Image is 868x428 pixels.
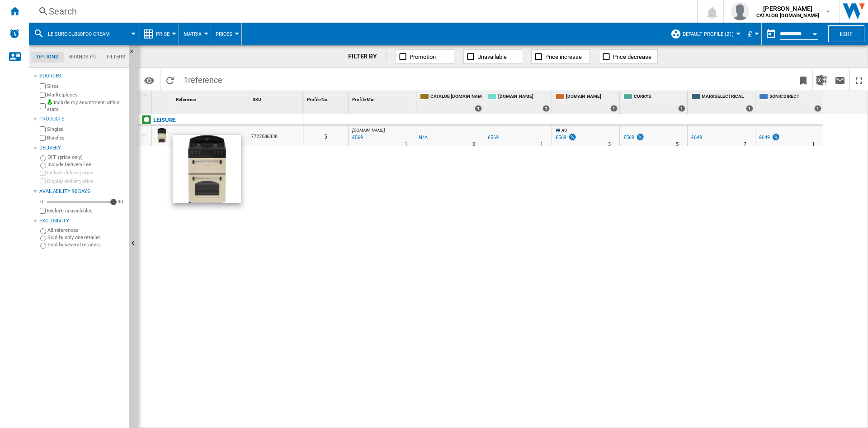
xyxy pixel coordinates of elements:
[702,93,753,101] span: MARKS ELECTRICAL
[47,154,125,161] label: OFF (price only)
[554,91,619,114] div: [DOMAIN_NAME] 1 offers sold by AMAZON.CO.UK
[350,91,416,105] div: Sort None
[47,83,125,90] label: Sites
[9,28,20,39] img: alerts-logo.svg
[556,135,566,140] div: £569
[540,140,543,149] div: Delivery Time : 1 day
[486,91,552,114] div: [DOMAIN_NAME] 1 offers sold by AO.COM
[756,4,819,13] span: [PERSON_NAME]
[47,178,125,185] label: Display delivery price
[156,23,174,45] button: Price
[758,133,780,142] div: £649
[39,115,125,123] div: Products
[305,91,348,105] div: Profile No. Sort None
[216,23,237,45] button: Prices
[47,227,125,234] label: All references
[348,52,387,61] div: FILTER BY
[40,92,46,98] input: Marketplaces
[748,29,752,39] span: £
[40,243,46,249] input: Sold by several retailers
[39,188,125,195] div: Availability 90 Days
[418,91,484,114] div: CATALOG [DOMAIN_NAME] 1 offers sold by CATALOG BEKO.UK
[129,45,140,62] button: Hide
[623,135,634,140] div: £569
[351,133,363,142] div: Last updated : Monday, 15 September 2025 10:01
[49,5,674,18] div: Search
[174,91,249,105] div: Sort None
[40,155,46,161] input: OFF (price only)
[154,91,172,105] div: Sort None
[47,197,113,207] md-slider: Availability
[419,133,428,142] div: N/A
[47,126,125,133] label: Singles
[396,49,454,64] button: Promotion
[430,93,482,101] span: CATALOG [DOMAIN_NAME]
[179,69,227,88] span: 1
[475,105,482,112] div: 1 offers sold by CATALOG BEKO.UK
[769,93,821,101] span: SONIC DIRECT
[39,217,125,225] div: Exclusivity
[814,105,821,112] div: 1 offers sold by SONIC DIRECT
[608,140,611,149] div: Delivery Time : 3 days
[48,31,110,37] span: LEISURE CLB60FCC CREAM
[184,31,202,37] span: Matrix
[184,23,206,45] div: Matrix
[807,24,823,41] button: Open calendar
[531,49,590,64] button: Price increase
[47,135,125,141] label: Bundles
[40,228,46,234] input: All references
[47,207,125,214] label: Exclude unavailables
[405,140,407,149] div: Delivery Time : 1 day
[634,93,685,101] span: CURRYS
[683,31,734,37] span: Default profile (21)
[33,23,133,45] div: LEISURE CLB60FCC CREAM
[568,133,577,141] img: promotionV3.png
[38,198,45,205] div: 0
[253,97,261,102] span: SKU
[40,126,46,132] input: Singles
[554,133,577,142] div: £569
[156,31,170,37] span: Price
[690,133,702,142] div: £649
[746,105,753,112] div: 1 offers sold by MARKS ELECTRICAL
[748,23,757,45] div: £
[40,135,46,141] input: Bundles
[31,52,64,63] md-tab-item: Options
[47,234,125,241] label: Sold by only one retailer
[140,72,158,88] button: Options
[48,23,119,45] button: LEISURE CLB60FCC CREAM
[249,125,303,146] div: 7722586338
[39,72,125,80] div: Sources
[101,52,131,63] md-tab-item: Filters
[472,140,475,149] div: Delivery Time : 0 day
[161,69,179,91] button: Reload
[39,144,125,152] div: Delivery
[676,140,679,149] div: Delivery Time : 5 days
[350,91,416,105] div: Profile Min Sort None
[744,140,746,149] div: Delivery Time : 7 days
[636,133,645,141] img: promotionV3.png
[463,49,522,64] button: Unavailable
[850,69,868,91] button: Maximize
[251,91,303,105] div: Sort None
[762,25,780,43] button: md-calendar
[40,170,46,176] input: Include delivery price
[831,69,849,91] button: Send this report by email
[188,75,222,85] span: reference
[303,125,348,146] div: 5
[731,2,749,20] img: profile.jpg
[545,53,582,60] span: Price increase
[40,208,46,214] input: Display delivery price
[153,115,175,125] div: Click to filter on that brand
[691,135,702,140] div: £649
[216,31,232,37] span: Prices
[352,128,385,133] span: [DOMAIN_NAME]
[64,52,101,63] md-tab-item: Brands (*)
[477,53,507,60] span: Unavailable
[47,99,52,105] img: mysite-bg-18x18.png
[599,49,658,64] button: Price decrease
[40,236,46,241] input: Sold by only one retailer
[410,53,436,60] span: Promotion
